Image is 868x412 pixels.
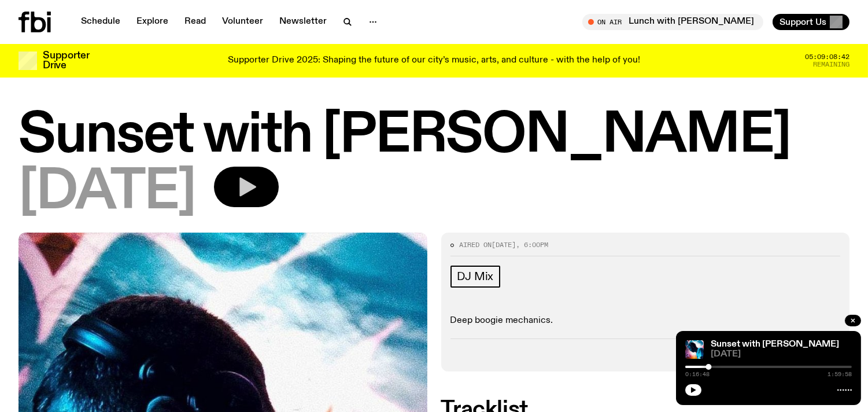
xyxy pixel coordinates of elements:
a: Sunset with [PERSON_NAME] [711,340,839,349]
h1: Sunset with [PERSON_NAME] [19,110,849,162]
span: , 6:00pm [516,240,549,249]
p: Deep boogie mechanics. [450,315,841,326]
span: Aired on [460,240,492,249]
a: Schedule [74,14,127,30]
span: DJ Mix [457,270,494,283]
a: Read [178,14,213,30]
span: [DATE] [492,240,516,249]
span: 0:16:48 [685,371,710,377]
a: Newsletter [272,14,334,30]
span: [DATE] [19,167,195,219]
p: Supporter Drive 2025: Shaping the future of our city’s music, arts, and culture - with the help o... [228,56,640,66]
h3: Supporter Drive [43,51,89,71]
img: Simon Caldwell stands side on, looking downwards. He has headphones on. Behind him is a brightly ... [685,340,704,359]
button: On AirLunch with [PERSON_NAME] [582,14,763,30]
span: 05:09:08:42 [805,54,849,60]
a: Volunteer [215,14,270,30]
span: Remaining [813,61,849,68]
span: Support Us [780,17,826,27]
button: Support Us [773,14,849,30]
span: 1:59:58 [828,371,852,377]
span: [DATE] [711,350,852,359]
a: DJ Mix [450,266,501,288]
a: Explore [130,14,175,30]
